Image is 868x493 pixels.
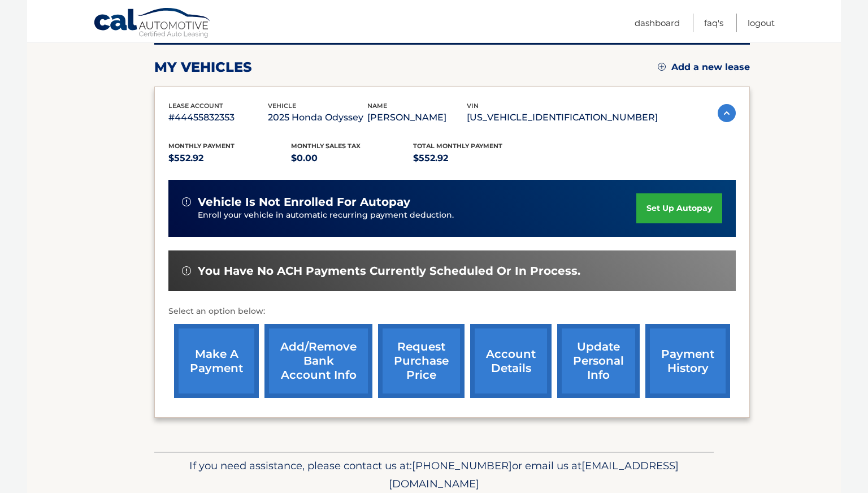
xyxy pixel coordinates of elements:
p: #44455832353 [168,110,268,126]
img: alert-white.svg [182,266,191,275]
span: [EMAIL_ADDRESS][DOMAIN_NAME] [389,459,679,490]
img: add.svg [658,63,666,71]
a: update personal info [557,324,640,398]
p: [US_VEHICLE_IDENTIFICATION_NUMBER] [467,110,658,126]
a: account details [470,324,552,398]
span: lease account [168,102,223,110]
span: vin [467,102,479,110]
a: Dashboard [635,14,680,32]
span: name [367,102,387,110]
p: Enroll your vehicle in automatic recurring payment deduction. [198,209,636,222]
a: make a payment [174,324,259,398]
span: vehicle is not enrolled for autopay [198,195,410,209]
p: $552.92 [168,150,291,166]
p: If you need assistance, please contact us at: or email us at [162,457,706,493]
a: Logout [748,14,775,32]
span: Total Monthly Payment [413,142,502,150]
p: [PERSON_NAME] [367,110,467,126]
a: Add/Remove bank account info [264,324,372,398]
h2: my vehicles [154,59,252,76]
p: $552.92 [413,150,536,166]
span: [PHONE_NUMBER] [412,459,512,472]
span: Monthly Payment [168,142,235,150]
a: Cal Automotive [93,7,212,40]
img: accordion-active.svg [718,104,736,122]
a: payment history [645,324,730,398]
img: alert-white.svg [182,197,191,206]
span: vehicle [268,102,296,110]
a: FAQ's [704,14,723,32]
p: 2025 Honda Odyssey [268,110,367,126]
p: Select an option below: [168,305,736,318]
span: You have no ACH payments currently scheduled or in process. [198,264,580,278]
p: $0.00 [291,150,414,166]
a: set up autopay [636,193,722,223]
a: Add a new lease [658,62,750,73]
a: request purchase price [378,324,465,398]
span: Monthly sales Tax [291,142,361,150]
